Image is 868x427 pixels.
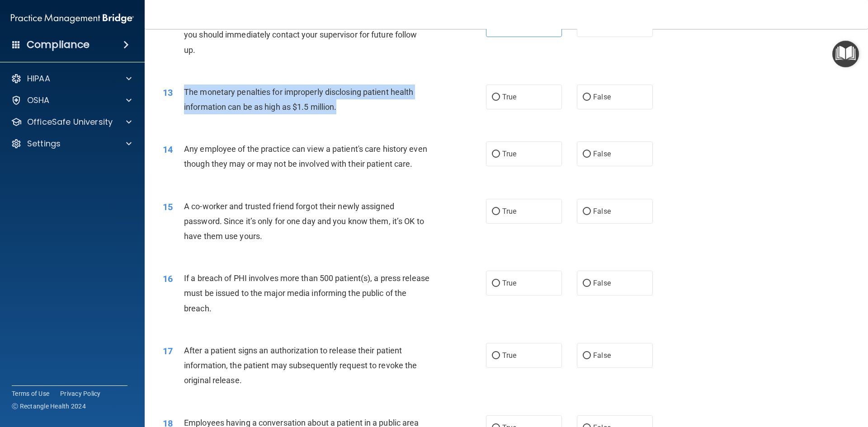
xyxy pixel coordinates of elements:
input: True [492,280,500,287]
span: True [502,93,516,101]
span: 16 [163,273,173,284]
input: False [583,151,591,158]
button: Open Resource Center [832,41,859,67]
span: True [502,150,516,158]
input: False [583,208,591,215]
span: False [593,150,611,158]
span: True [502,207,516,216]
input: True [492,208,500,215]
span: True [502,351,516,360]
a: OSHA [11,95,132,106]
a: OfficeSafe University [11,117,132,127]
input: True [492,352,500,359]
span: False [593,207,611,216]
span: 14 [163,144,173,155]
span: False [593,351,611,360]
p: OfficeSafe University [27,117,113,127]
a: Privacy Policy [60,389,101,398]
input: False [583,94,591,101]
span: A co-worker and trusted friend forgot their newly assigned password. Since it’s only for one day ... [184,202,424,241]
input: True [492,94,500,101]
span: Any employee of the practice can view a patient's care history even though they may or may not be... [184,144,427,169]
span: The monetary penalties for improperly disclosing patient health information can be as high as $1.... [184,87,413,112]
h4: Compliance [27,38,90,51]
span: False [593,93,611,101]
input: True [492,151,500,158]
span: False [593,279,611,287]
span: True [502,279,516,287]
span: Ⓒ Rectangle Health 2024 [12,402,86,411]
a: Settings [11,138,132,149]
span: If you suspect that someone is violating the practice's privacy policy you should immediately con... [184,15,429,54]
span: 13 [163,87,173,98]
img: PMB logo [11,9,134,28]
p: HIPAA [27,73,50,84]
span: 15 [163,202,173,212]
span: After a patient signs an authorization to release their patient information, the patient may subs... [184,346,417,385]
p: Settings [27,138,61,149]
input: False [583,352,591,359]
input: False [583,280,591,287]
a: Terms of Use [12,389,49,398]
span: 17 [163,346,173,357]
span: If a breach of PHI involves more than 500 patient(s), a press release must be issued to the major... [184,273,429,313]
a: HIPAA [11,73,132,84]
p: OSHA [27,95,50,106]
